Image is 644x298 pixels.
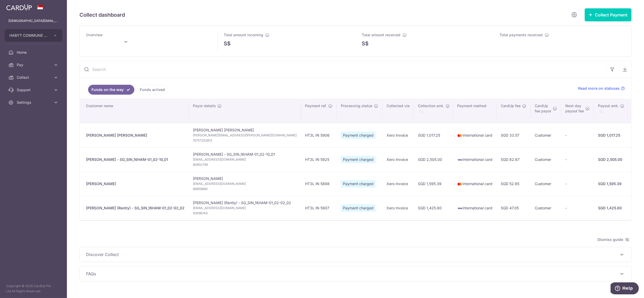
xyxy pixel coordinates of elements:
img: visa-sm-192604c4577d2d35970c8ed26b86981c2741ebd56154ab54ad91a526f0f24972.png [457,157,462,162]
td: Xero Invoice [382,147,414,172]
span: Total payments received [500,33,543,37]
span: Support [17,87,51,93]
td: SGD 82.67 [497,147,531,172]
div: SGD 1,017.25 [598,133,623,138]
span: Total amount incoming [224,33,263,37]
span: Payment charged [341,180,376,187]
th: Next daypayout fee [561,99,594,123]
td: International card [453,123,497,147]
th: CardUpfee payor [531,99,561,123]
span: Payout amt. [598,103,619,108]
span: [EMAIL_ADDRESS][DOMAIN_NAME] [193,157,297,162]
td: SGD 2,505.00 [414,147,453,172]
span: Pay [17,62,51,68]
span: 93598744 [193,211,297,216]
td: International card [453,147,497,172]
th: Payor details [189,99,301,123]
td: [PERSON_NAME] [189,172,301,196]
div: SGD 1,595.39 [598,181,623,186]
th: Collection amt. : activate to sort column ascending [414,99,453,123]
span: Settings [17,100,51,105]
th: CardUp fee [497,99,531,123]
td: HT3L IN 5907 [301,196,337,220]
span: Collection amt. [418,103,444,108]
td: Xero Invoice [382,196,414,220]
td: [PERSON_NAME] [PERSON_NAME] [189,123,301,147]
span: Total amount received [362,33,400,37]
span: Payment charged [341,156,376,163]
span: S$ [362,40,369,47]
a: Read more on statuses [578,86,625,91]
th: Collected via [382,99,414,123]
span: Payor details [193,103,216,108]
button: Collect Payment [585,8,631,21]
th: Payment method [453,99,497,123]
td: SGD 1,595.39 [414,172,453,196]
td: HT3L IN 5906 [301,123,337,147]
span: Dismiss guide [597,236,629,243]
th: Customer name [80,99,189,123]
button: HABYT COMMUNE SINGAPORE 1 PTE LTD [5,29,62,42]
h5: Collect dashboard [79,11,125,19]
span: Payment charged [341,204,376,212]
span: Next day payout fee [565,103,584,114]
span: Processing status [341,103,372,108]
img: mastercard-sm-87a3fd1e0bddd137fecb07648320f44c262e2538e7db6024463105ddbc961eb2.png [457,133,462,138]
p: [DEMOGRAPHIC_DATA][EMAIL_ADDRESS][DOMAIN_NAME] [8,18,59,23]
img: CardUp [6,4,32,10]
input: Search [80,61,606,78]
span: HABYT COMMUNE SINGAPORE 1 PTE LTD [9,33,48,38]
td: - [561,147,594,172]
span: 86958890 [193,186,297,192]
span: Help [12,4,22,8]
th: Payment ref. [301,99,337,123]
td: Customer [531,147,561,172]
div: SGD 2,505.00 [598,157,623,162]
span: Overview [86,33,103,37]
img: visa-sm-192604c4577d2d35970c8ed26b86981c2741ebd56154ab54ad91a526f0f24972.png [457,206,462,211]
p: FAQs [86,271,625,277]
span: Discover Collect [86,251,619,258]
th: Payout amt. : activate to sort column ascending [594,99,628,123]
td: [PERSON_NAME] (Rently) - SG_SIN_16HAM-01_02-02_02 [189,196,301,220]
td: SGD 52.65 [497,172,531,196]
span: [PERSON_NAME][EMAIL_ADDRESS][PERSON_NAME][DOMAIN_NAME] [193,133,297,138]
span: S$ [224,40,231,47]
p: Discover Collect [86,251,625,258]
iframe: Opens a widget where you can find more information [611,282,639,295]
td: Customer [531,123,561,147]
a: Funds arrived [136,85,168,95]
span: [EMAIL_ADDRESS][DOMAIN_NAME] [193,205,297,211]
span: [EMAIL_ADDRESS][DOMAIN_NAME] [193,181,297,186]
span: Read more on statuses [578,86,620,91]
td: HT3L IN 5898 [301,172,337,196]
div: [PERSON_NAME] (Rently) - SG_SIN_16HAM-01_02-02_02 [86,205,185,211]
td: International card [453,196,497,220]
td: Customer [531,172,561,196]
span: Home [17,50,51,55]
div: SGD 1,425.80 [598,205,623,211]
td: - [561,172,594,196]
span: Payment charged [341,132,376,139]
th: Processing status [337,99,382,123]
td: Xero Invoice [382,172,414,196]
span: 15757252813 [193,138,297,143]
td: - [561,123,594,147]
td: HT3L IN 5925 [301,147,337,172]
a: Funds on the way [88,85,134,95]
span: Payment ref. [305,103,327,108]
td: - [561,196,594,220]
td: SGD 33.57 [497,123,531,147]
div: [PERSON_NAME] - SG_SIN_16HAM-01_02-10_01 [86,157,185,162]
img: mastercard-sm-87a3fd1e0bddd137fecb07648320f44c262e2538e7db6024463105ddbc961eb2.png [457,181,462,187]
td: Xero Invoice [382,123,414,147]
span: Collect [17,75,51,80]
div: [PERSON_NAME] [86,181,185,186]
td: SGD 47.05 [497,196,531,220]
span: FAQs [86,271,619,277]
div: [PERSON_NAME] [PERSON_NAME] [86,133,185,138]
td: SGD 1,017.25 [414,123,453,147]
td: SGD 1,425.80 [414,196,453,220]
span: 85950799 [193,162,297,167]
